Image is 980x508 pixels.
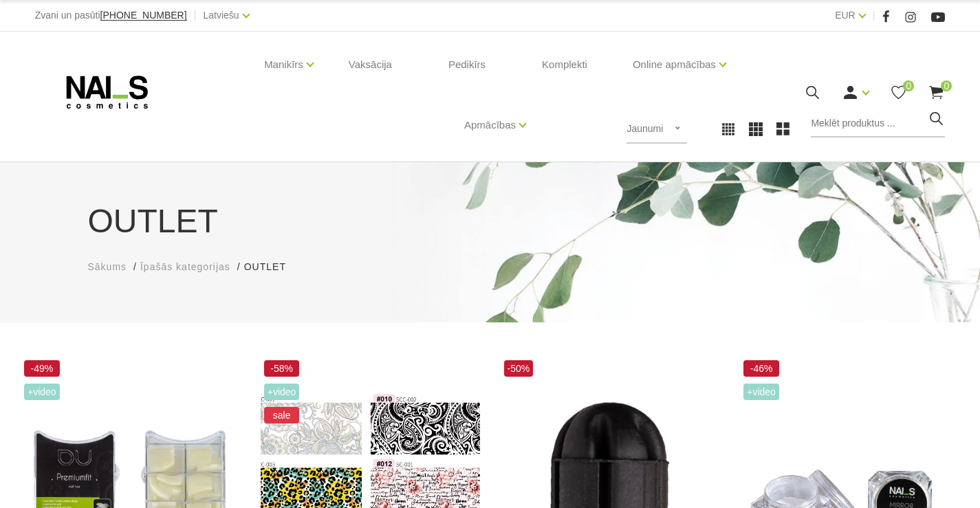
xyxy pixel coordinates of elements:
span: sale [264,407,300,423]
a: EUR [835,7,856,23]
li: OUTLET [244,260,300,274]
a: Vaksācija [338,32,403,98]
h1: OUTLET [88,197,893,246]
a: Manikīrs [264,37,303,92]
a: 0 [890,84,907,101]
span: +Video [24,384,60,400]
span: -50% [504,360,534,377]
span: Sākums [88,261,127,272]
a: 0 [928,84,945,101]
a: Komplekti [531,32,598,98]
a: Online apmācības [633,37,716,92]
span: 0 [903,80,914,91]
span: +Video [264,384,300,400]
span: 0 [941,80,952,91]
span: | [194,7,197,24]
span: +Video [743,384,779,400]
a: Sākums [88,260,127,274]
a: Latviešu [204,7,239,23]
a: Apmācības [464,98,516,153]
a: [PHONE_NUMBER] [100,10,187,21]
a: Pedikīrs [437,32,497,98]
span: -58% [264,360,300,377]
span: [PHONE_NUMBER] [100,10,187,21]
span: | [873,7,875,24]
span: Īpašās kategorijas [140,261,230,272]
span: -49% [24,360,60,377]
div: Zvani un pasūti [35,7,187,24]
a: Īpašās kategorijas [140,260,230,274]
span: -46% [743,360,779,377]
